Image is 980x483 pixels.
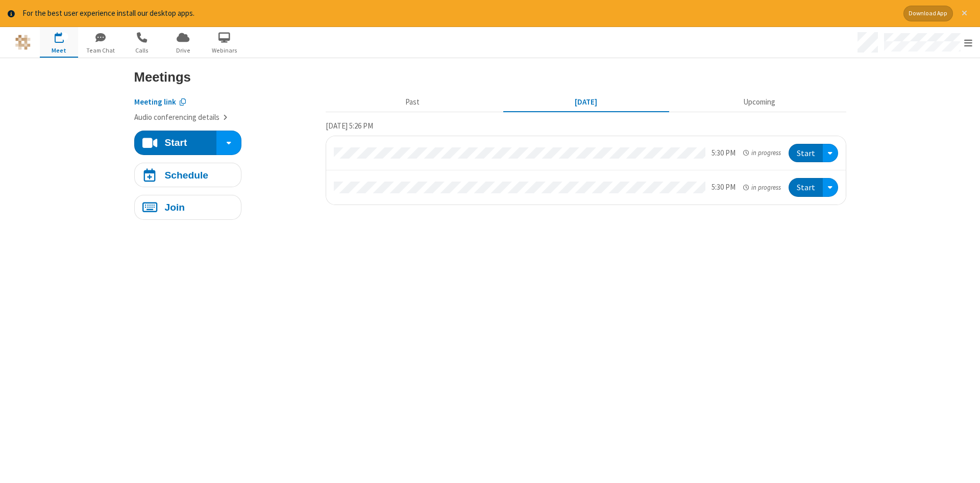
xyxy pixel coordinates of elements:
[61,33,68,40] div: 2
[326,121,373,131] span: [DATE] 5:26 PM
[134,96,186,108] button: Copy my meeting room link
[712,182,736,193] div: 5:30 PM
[134,112,228,123] button: Audio conferencing details
[743,148,780,158] em: in progress
[164,170,208,180] h4: Schedule
[164,46,202,55] span: Drive
[134,163,241,187] button: Schedule
[134,89,318,123] section: Account details
[329,92,495,112] button: Past
[134,70,846,84] h3: Meetings
[81,46,119,55] span: Team Chat
[676,92,842,112] button: Upcoming
[957,6,972,21] button: Close alert
[823,144,838,163] div: Open menu
[743,183,780,192] em: in progress
[22,8,896,19] div: For the best user experience install our desktop apps.
[134,131,217,155] button: Start
[789,178,823,197] button: Start
[164,202,185,212] h4: Join
[503,92,669,112] button: [DATE]
[216,131,241,155] div: Start conference options
[712,147,736,159] div: 5:30 PM
[205,46,243,55] span: Webinars
[854,27,980,58] div: Open menu
[789,144,823,163] button: Start
[903,6,953,21] button: Download App
[823,178,838,197] div: Open menu
[134,195,241,219] button: Join
[326,120,846,205] section: Today's Meetings
[40,46,78,55] span: Meet
[134,97,176,107] span: Copy my meeting room link
[164,138,187,147] h4: Start
[15,35,31,50] img: QA Selenium DO NOT DELETE OR CHANGE
[122,46,161,55] span: Calls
